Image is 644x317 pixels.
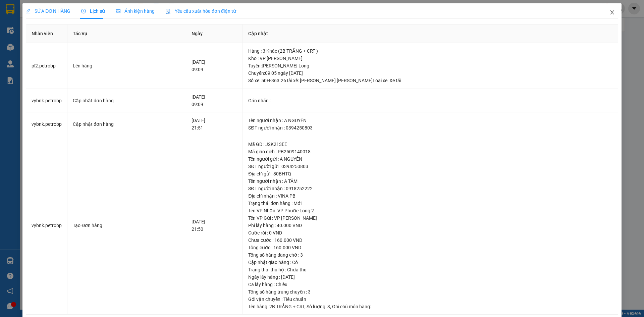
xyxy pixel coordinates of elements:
div: Tên hàng: , Số lượng: , Ghi chú món hàng: [248,303,612,310]
button: Close [603,3,622,22]
div: Lên hàng [73,62,180,69]
div: Tên người nhận : A NGUYÊN [248,117,612,124]
div: Tên VP Gửi : VP [PERSON_NAME] [248,214,612,222]
div: SĐT người nhận : 0394250803 [248,124,612,131]
div: Tổng số hàng đang chờ : 3 [248,251,612,259]
span: Ảnh kiện hàng [116,8,155,14]
div: Địa chỉ gửi : 80BHTQ [248,170,612,177]
div: Mã GD : J2K213EE [248,141,612,148]
td: vybnk.petrobp [26,112,67,136]
div: Địa chỉ nhận : VINA PB [248,192,612,200]
div: Tên VP Nhận: VP Phước Long 2 [248,207,612,214]
div: Ca lấy hàng : Chiều [248,281,612,288]
span: picture [116,9,120,13]
td: vybnk.petrobp [26,89,67,113]
span: 2B TRẮNG + CRT [269,304,305,309]
div: [DATE] 21:51 [192,117,237,131]
div: Gán nhãn : [248,97,612,104]
td: pl2.petrobp [26,43,67,89]
div: Tổng số hàng trung chuyển : 3 [248,288,612,296]
td: vybnk.petrobp [26,136,67,315]
div: Tên người nhận : A TÂM [248,177,612,185]
div: Kho : VP [PERSON_NAME] [248,55,612,62]
div: Tổng cước : 160.000 VND [248,244,612,251]
div: [DATE] 09:09 [192,58,237,73]
th: Cập nhật [243,24,618,43]
th: Ngày [186,24,243,43]
div: Cập nhật giao hàng : Có [248,259,612,266]
th: Nhân viên [26,24,67,43]
th: Tác Vụ [67,24,186,43]
div: Gói vận chuyển : Tiêu chuẩn [248,296,612,303]
span: Yêu cầu xuất hóa đơn điện tử [165,8,236,14]
div: Trạng thái đơn hàng : Mới [248,200,612,207]
div: Chưa cước : 160.000 VND [248,236,612,244]
div: Cước rồi : 0 VND [248,229,612,236]
div: [DATE] 21:50 [192,218,237,233]
div: Mã giao dịch : PB2509140018 [248,148,612,155]
div: Tuyến : [PERSON_NAME] Long Chuyến: 09:05 ngày [DATE] Số xe: 50H-363.26 Tài xế: [PERSON_NAME] [PER... [248,62,612,84]
span: edit [26,9,31,13]
span: clock-circle [81,9,86,13]
div: Tạo Đơn hàng [73,222,180,229]
div: SĐT người nhận : 0918252222 [248,185,612,192]
span: close [609,10,615,15]
span: 3 [327,304,330,309]
img: icon [165,9,171,14]
div: Hàng : 3 Khác (2B TRẮNG + CRT ) [248,47,612,55]
div: Cập nhật đơn hàng [73,97,180,104]
span: Lịch sử [81,8,105,14]
div: Trạng thái thu hộ : Chưa thu [248,266,612,273]
div: Ngày lấy hàng : [DATE] [248,273,612,281]
span: SỬA ĐƠN HÀNG [26,8,70,14]
div: SĐT người gửi : 0394250803 [248,163,612,170]
div: Tên người gửi : A NGUYÊN [248,155,612,163]
div: Phí lấy hàng : 40.000 VND [248,222,612,229]
div: Cập nhật đơn hàng [73,120,180,128]
div: [DATE] 09:09 [192,93,237,108]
